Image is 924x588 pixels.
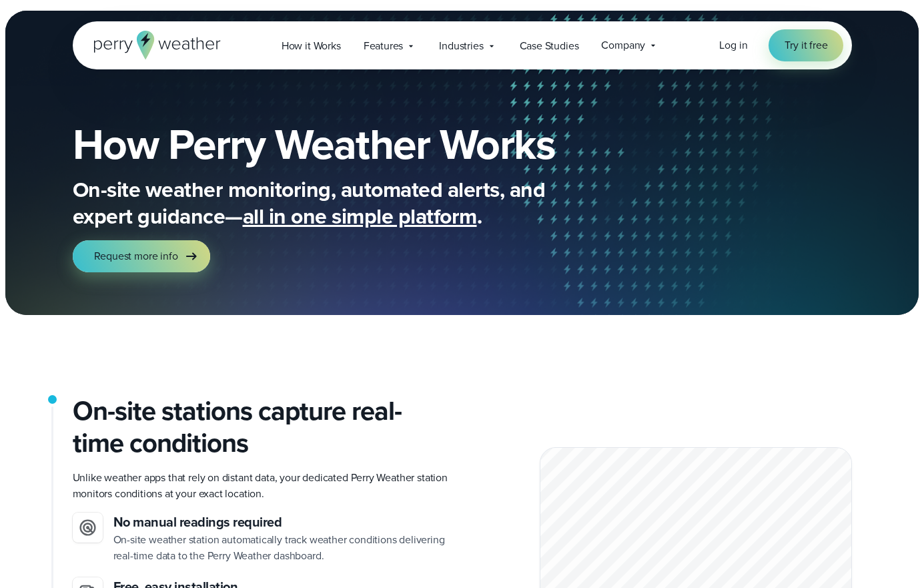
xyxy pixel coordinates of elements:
[601,37,645,53] span: Company
[508,32,590,59] a: Case Studies
[520,38,579,54] span: Case Studies
[282,38,341,54] span: How it Works
[73,395,452,459] h2: On-site stations capture real-time conditions
[94,248,178,264] span: Request more info
[719,37,747,53] a: Log in
[439,38,483,54] span: Industries
[785,37,827,53] span: Try it free
[113,532,452,564] p: On-site weather station automatically track weather conditions delivering real-time data to the P...
[113,513,452,532] h3: No manual readings required
[73,176,606,230] p: On-site weather monitoring, automated alerts, and expert guidance— .
[270,32,352,59] a: How it Works
[243,200,477,232] span: all in one simple platform
[73,470,452,502] p: Unlike weather apps that rely on distant data, your dedicated Perry Weather station monitors cond...
[73,123,652,166] h1: How Perry Weather Works
[769,29,843,61] a: Try it free
[719,37,747,53] span: Log in
[73,240,210,272] a: Request more info
[364,38,404,54] span: Features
